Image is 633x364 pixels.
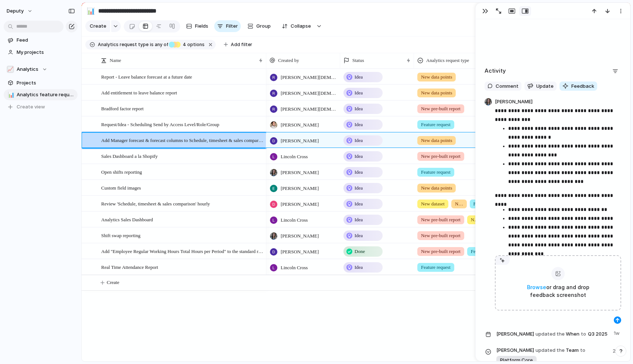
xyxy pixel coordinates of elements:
[107,279,119,286] span: Create
[281,105,337,113] span: [PERSON_NAME][DEMOGRAPHIC_DATA]
[581,330,586,338] span: to
[101,183,141,192] span: Custom field images
[524,82,557,91] button: Update
[536,330,565,338] span: updated the
[4,64,78,75] button: 📈Analytics
[101,215,153,223] span: Analytics Sales Dashboard
[278,57,299,64] span: Created by
[101,136,264,144] span: Add Manager forecast & forecast columns to Schedule, timesheet & sales comparison report
[150,41,154,48] span: is
[471,248,481,255] span: Feature request
[485,82,521,91] button: Comment
[421,216,461,223] span: New pre-built report
[101,104,144,112] span: Bradford factor report
[281,90,337,97] span: [PERSON_NAME][DEMOGRAPHIC_DATA]
[421,232,461,239] span: New pre-built report
[421,248,461,255] span: New pre-built report
[281,216,308,224] span: Lincoln Cross
[4,89,78,100] a: 📊Analytics feature requests
[421,169,451,176] span: Feature request
[495,98,533,106] span: [PERSON_NAME]
[85,20,110,32] button: Create
[426,57,469,64] span: Analytics request type
[355,153,363,160] span: Idea
[231,41,252,48] span: Add filter
[214,20,241,32] button: Filter
[613,346,621,355] span: 2w
[101,263,158,271] span: Real Time Attendance Report
[485,67,506,75] h2: Activity
[4,35,78,46] a: Feed
[101,247,264,255] span: Add "Employee Regular Working Hours Total Hours per Period" to the standard report > Team Member ...
[355,248,365,255] span: Done
[421,153,461,160] span: New pre-built report
[355,89,363,97] span: Idea
[4,47,78,58] a: My projects
[281,74,337,81] span: [PERSON_NAME][DEMOGRAPHIC_DATA]
[101,152,158,160] span: Sales Dashboard a la Shopify
[560,82,597,91] button: Feedback
[521,283,595,299] span: or drag and drop feedback screenshot
[496,83,519,90] span: Comment
[17,66,38,73] span: Analytics
[148,41,170,49] button: isany of
[571,83,594,90] span: Feedback
[614,328,621,337] span: 1w
[352,57,364,64] span: Status
[473,200,481,208] span: Feature request
[90,22,106,30] span: Create
[4,101,78,112] button: Create view
[101,199,210,208] span: Review 'Schedule, timesheet & sales comparison' hourly
[277,20,315,32] button: Collapse
[87,6,95,16] div: 📊
[586,330,609,339] span: Q3 2025
[500,357,533,364] span: Platform Core
[355,232,363,239] span: Idea
[226,22,238,30] span: Filter
[355,216,363,223] span: Idea
[281,153,308,160] span: Lincoln Cross
[7,7,24,15] span: deputy
[355,105,363,112] span: Idea
[181,41,205,48] span: options
[17,49,75,56] span: My projects
[17,103,45,111] span: Create view
[219,39,257,50] button: Add filter
[8,91,13,99] div: 📊
[256,22,271,30] span: Group
[101,88,177,97] span: Add entitlement to leave balance report
[281,137,319,145] span: [PERSON_NAME]
[455,200,463,208] span: New data points
[17,79,75,87] span: Projects
[17,37,75,44] span: Feed
[421,200,445,208] span: New dataset
[421,264,451,271] span: Feature request
[580,347,585,354] span: to
[355,200,363,208] span: Idea
[281,248,319,256] span: [PERSON_NAME]
[281,121,319,129] span: [PERSON_NAME]
[7,66,14,73] div: 📈
[281,185,319,192] span: [PERSON_NAME]
[281,169,319,176] span: [PERSON_NAME]
[527,284,546,290] span: Browse
[183,20,211,32] button: Fields
[536,347,565,354] span: updated the
[101,120,219,128] span: Request/Idea - Scheduling Send by Access Level/Role/Group
[421,137,452,144] span: New data points
[281,201,319,208] span: [PERSON_NAME]
[195,22,208,30] span: Fields
[7,91,14,98] button: 📊
[355,73,363,81] span: Idea
[3,5,37,17] button: deputy
[421,121,451,128] span: Feature request
[101,72,192,81] span: Report - Leave balance forecast at a future date
[355,184,363,192] span: Idea
[421,184,452,192] span: New data points
[421,105,461,112] span: New pre-built report
[154,41,168,48] span: any of
[496,330,534,338] span: [PERSON_NAME]
[281,232,319,240] span: [PERSON_NAME]
[355,264,363,271] span: Idea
